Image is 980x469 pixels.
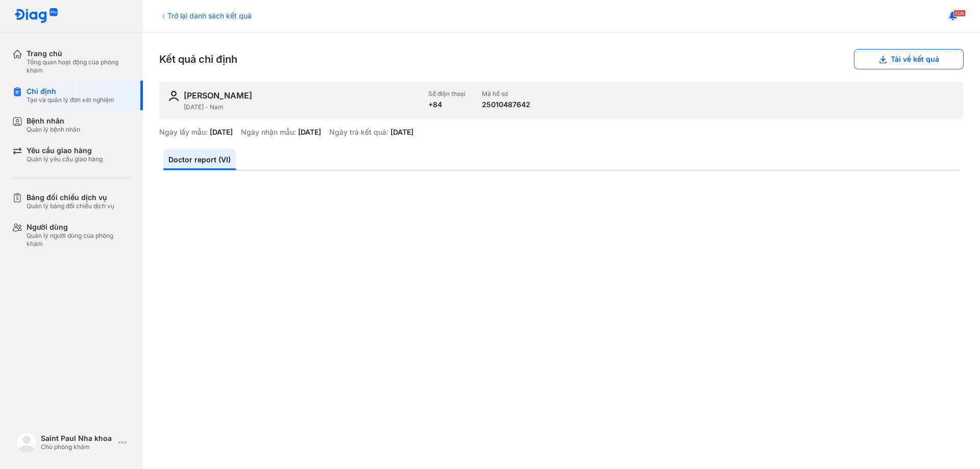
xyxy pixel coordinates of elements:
[41,434,114,443] div: Saint Paul Nha khoa
[27,146,103,155] div: Yêu cầu giao hàng
[27,193,114,202] div: Bảng đối chiếu dịch vụ
[428,90,465,98] div: Số điện thoại
[298,128,321,137] div: [DATE]
[482,100,530,109] div: 25010487642
[27,202,114,210] div: Quản lý bảng đối chiếu dịch vụ
[27,126,80,134] div: Quản lý bệnh nhân
[241,128,296,137] div: Ngày nhận mẫu:
[163,149,236,170] a: Doctor report (VI)
[27,223,131,232] div: Người dùng
[27,116,80,126] div: Bệnh nhân
[27,155,103,163] div: Quản lý yêu cầu giao hàng
[167,90,180,102] img: user-icon
[854,49,964,69] button: Tải về kết quả
[159,128,208,137] div: Ngày lấy mẫu:
[27,232,131,248] div: Quản lý người dùng của phòng khám
[27,96,114,104] div: Tạo và quản lý đơn xét nghiệm
[27,58,131,75] div: Tổng quan hoạt động của phòng khám
[329,128,388,137] div: Ngày trả kết quả:
[184,90,252,101] div: [PERSON_NAME]
[159,10,252,21] div: Trở lại danh sách kết quả
[428,100,465,109] div: +84
[16,432,37,453] img: logo
[210,128,233,137] div: [DATE]
[27,87,114,96] div: Chỉ định
[390,128,413,137] div: [DATE]
[482,90,530,98] div: Mã hồ sơ
[27,49,131,58] div: Trang chủ
[184,103,420,111] div: [DATE] - Nam
[41,443,114,451] div: Chủ phòng khám
[14,8,58,24] img: logo
[159,49,964,69] div: Kết quả chỉ định
[953,10,966,17] span: 506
